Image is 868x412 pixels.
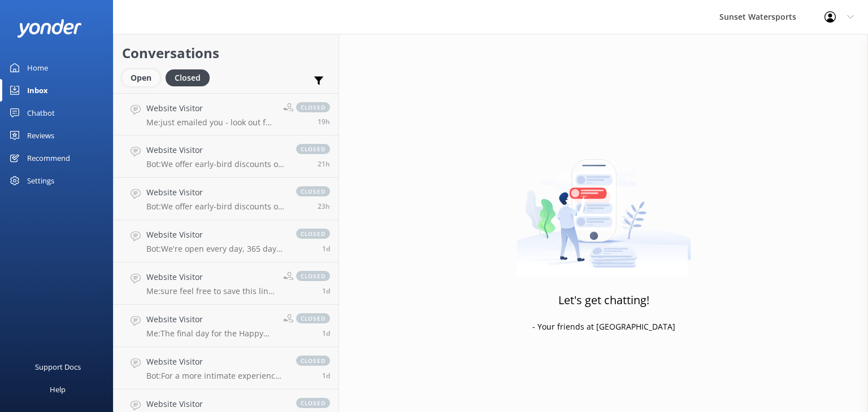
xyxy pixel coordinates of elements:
span: closed [296,102,330,112]
a: Website VisitorBot:We're open every day, 365 days a year, including December! Our captains will c... [114,220,338,262]
div: Inbox [27,79,48,102]
p: Bot: We offer early-bird discounts on all of our morning trips! When you book directly with us, w... [146,201,285,212]
span: Sep 07 2025 10:40am (UTC -05:00) America/Cancun [322,286,330,296]
span: closed [296,186,330,196]
span: closed [296,356,330,366]
h4: Website Visitor [146,313,275,326]
div: Help [50,378,66,401]
a: Open [122,71,166,84]
img: yonder-white-logo.png [17,19,82,38]
h4: Website Visitor [146,356,285,368]
div: Open [122,69,160,86]
h4: Website Visitor [146,271,275,283]
span: closed [296,229,330,239]
span: Sep 07 2025 06:42am (UTC -05:00) America/Cancun [322,371,330,380]
a: Website VisitorMe:just emailed you - look out for my work email and let me know what time and day... [114,93,338,135]
p: Bot: For a more intimate experience, you might consider our 15ft Boston Whaler (Cozy Cruiser), wh... [146,371,285,381]
span: Sep 07 2025 03:25pm (UTC -05:00) America/Cancun [322,244,330,253]
span: closed [296,144,330,154]
span: closed [296,313,330,323]
h4: Website Visitor [146,144,285,156]
h3: Let's get chatting! [558,291,649,309]
p: - Your friends at [GEOGRAPHIC_DATA] [532,321,675,333]
a: Website VisitorBot:We offer early-bird discounts on all of our morning trips! When you book direc... [114,178,338,220]
div: Reviews [27,124,54,147]
p: Me: sure feel free to save this link for future checkout specials [URL][DOMAIN_NAME] [146,286,275,296]
div: Recommend [27,147,70,169]
div: Support Docs [35,356,81,378]
h4: Website Visitor [146,186,285,199]
a: Closed [166,71,215,84]
span: Sep 07 2025 06:19pm (UTC -05:00) America/Cancun [318,159,330,169]
a: Website VisitorMe:The final day for the Happy Hour Sandbar trip will be [DATE], due to the upcomi... [114,305,338,347]
div: Chatbot [27,102,55,124]
span: Sep 07 2025 08:52am (UTC -05:00) America/Cancun [322,328,330,338]
p: Me: just emailed you - look out for my work email and let me know what time and day suits you bes... [146,117,275,128]
h2: Conversations [122,42,330,64]
p: Me: The final day for the Happy Hour Sandbar trip will be [DATE], due to the upcoming time change... [146,328,275,339]
span: Sep 07 2025 05:03pm (UTC -05:00) America/Cancun [318,201,330,211]
a: Website VisitorMe:sure feel free to save this link for future checkout specials [URL][DOMAIN_NAME... [114,262,338,305]
div: Settings [27,169,54,192]
p: Bot: We offer early-bird discounts on all of our morning trips! When you book directly with us, w... [146,159,285,169]
h4: Website Visitor [146,398,285,410]
span: Sep 07 2025 09:00pm (UTC -05:00) America/Cancun [318,117,330,126]
span: closed [296,271,330,281]
div: Closed [166,69,210,86]
span: closed [296,398,330,408]
img: artwork of a man stealing a conversation from at giant smartphone [517,135,691,277]
p: Bot: We're open every day, 365 days a year, including December! Our captains will check the weath... [146,244,285,254]
a: Website VisitorBot:For a more intimate experience, you might consider our 15ft Boston Whaler (Coz... [114,347,338,389]
h4: Website Visitor [146,229,285,241]
div: Home [27,56,48,79]
h4: Website Visitor [146,102,275,115]
a: Website VisitorBot:We offer early-bird discounts on all of our morning trips! When you book direc... [114,135,338,178]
